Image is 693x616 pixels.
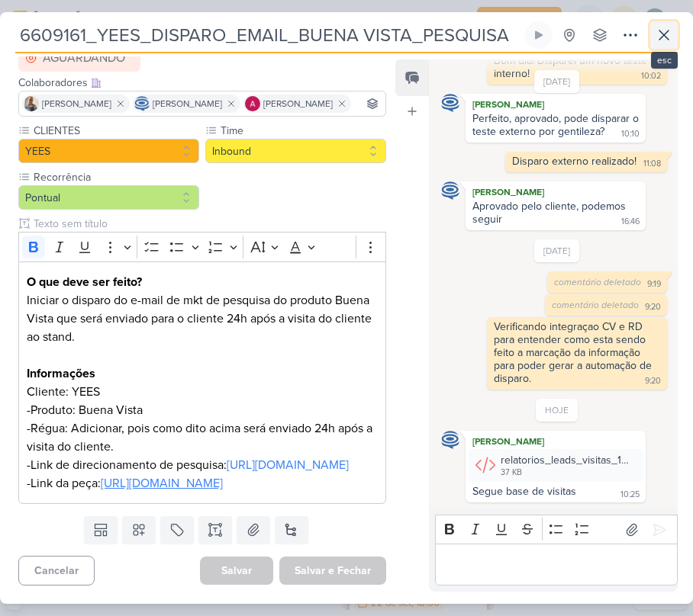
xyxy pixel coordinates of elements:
[18,185,199,210] button: Pontual
[153,97,222,111] span: [PERSON_NAME]
[205,139,386,163] button: Inbound
[27,383,378,401] p: Cliente: YEES
[263,97,333,111] span: [PERSON_NAME]
[245,96,260,111] img: Alessandra Gomes
[18,44,140,72] button: AGUARDANDO
[621,128,640,140] div: 10:10
[18,556,95,586] button: Cancelar
[621,216,640,228] div: 16:46
[441,181,459,200] img: Caroline Traven De Andrade
[24,96,39,111] img: Iara Santos
[43,49,125,67] div: AGUARDANDO
[645,301,661,313] div: 9:20
[42,97,111,111] span: [PERSON_NAME]
[647,278,661,290] div: 9:19
[27,474,378,492] p: -Link da peça:
[134,96,150,111] img: Caroline Traven De Andrade
[18,139,199,163] button: YEES
[27,419,378,456] p: -Régua: Adicionar, pois como dito acima será enviado 24h após a visita do cliente.
[472,200,629,226] div: Aprovado pelo cliente, podemos seguir
[469,184,643,200] div: [PERSON_NAME]
[18,232,386,261] div: Editor toolbar
[501,467,633,479] div: 37 KB
[641,70,661,82] div: 10:02
[18,75,386,91] div: Colaboradores
[435,515,678,544] div: Editor toolbar
[469,97,643,112] div: [PERSON_NAME]
[469,449,643,482] div: relatorios_leads_visitas_1758545398.csv
[554,277,641,287] span: comentário deletado
[435,544,678,586] div: Editor editing area: main
[15,21,522,49] input: Kard Sem Título
[32,123,199,139] label: CLIENTES
[31,216,386,232] input: Texto sem título
[512,155,637,168] div: Disparo externo realizado!
[533,29,545,41] div: Ligar relógio
[32,169,199,185] label: Recorrência
[441,431,459,449] img: Caroline Traven De Andrade
[27,456,378,474] p: -Link de direcionamento de pesquisa:
[645,375,661,387] div: 9:20
[620,489,640,501] div: 10:25
[354,95,382,113] input: Buscar
[469,434,643,449] div: [PERSON_NAME]
[651,52,678,69] div: esc
[27,401,378,419] p: -Produto: Buena Vista
[501,452,633,468] div: relatorios_leads_visitas_1758545398.csv
[101,476,223,491] a: [URL][DOMAIN_NAME]
[227,457,349,473] a: [URL][DOMAIN_NAME]
[27,274,142,290] strong: O que deve ser feito?
[219,123,386,139] label: Time
[27,291,378,346] p: Iniciar o disparo do e-mail de mkt de pesquisa do produto Buena Vista que será enviado para o cli...
[552,300,639,310] span: comentário deletado
[494,320,655,385] div: Verificando integraçao CV e RD para entender como esta sendo feito a marcação da informação para ...
[472,485,576,498] div: Segue base de visitas
[441,94,459,112] img: Caroline Traven De Andrade
[494,54,650,80] div: Bom dia! Disparei um novo teste interno!
[27,366,95,381] strong: Informações
[643,158,661,170] div: 11:08
[18,261,386,505] div: Editor editing area: main
[472,112,642,138] div: Perfeito, aprovado, pode disparar o teste externo por gentileza?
